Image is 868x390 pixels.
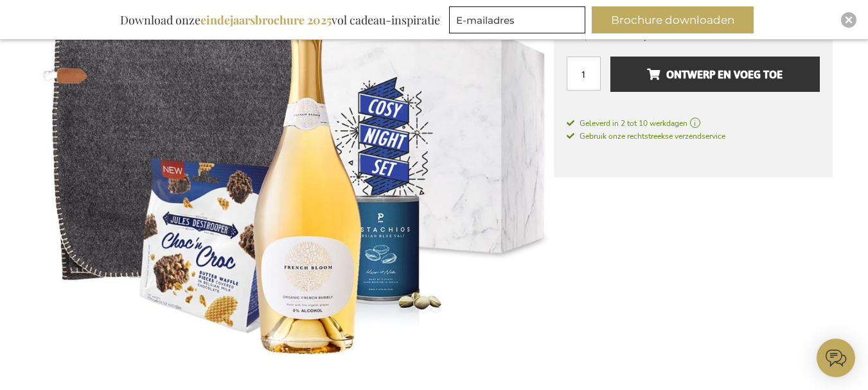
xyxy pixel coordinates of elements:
span: Ontwerp en voeg toe [647,64,783,85]
a: Gebruik onze rechtstreekse verzendservice [567,129,725,142]
div: Download onze vol cadeau-inspiratie [114,6,446,33]
b: eindejaarsbrochure 2025 [200,12,332,28]
iframe: belco-activator-frame [817,339,855,377]
input: E-mailadres [449,6,585,33]
span: Gebruik onze rechtstreekse verzendservice [567,131,725,141]
span: € 52,10 [567,30,597,42]
div: Close [841,12,856,28]
button: Ontwerp en voeg toe [610,57,819,92]
button: Brochure downloaden [592,6,754,33]
a: Geleverd in 2 tot 10 werkdagen [567,118,820,129]
img: Close [845,16,853,24]
input: Aantal [567,57,601,91]
form: marketing offers and promotions [449,6,589,37]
